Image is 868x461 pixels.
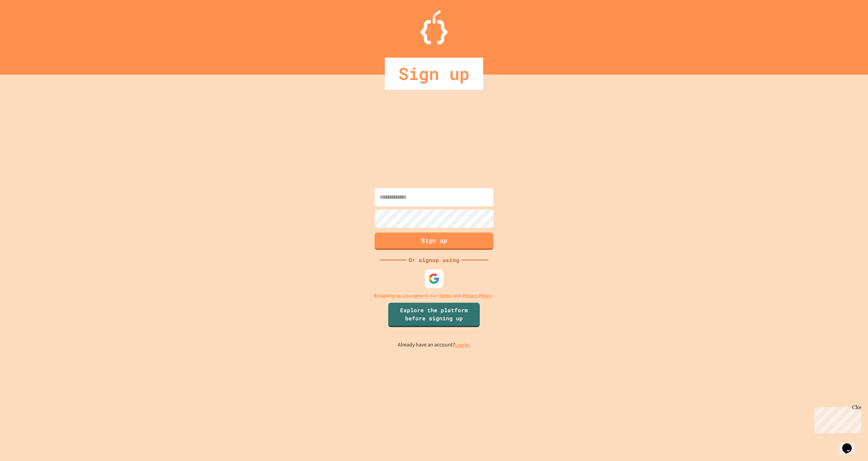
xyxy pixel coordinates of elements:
a: Log in. [455,341,471,348]
img: Logo.svg [420,10,448,44]
p: Already have an account? [398,341,471,349]
img: google-icon.svg [429,273,440,284]
div: Sign up [385,58,483,90]
button: Sign up [375,233,493,250]
div: Chat with us now!Close [3,3,47,43]
div: Or signup using [407,256,461,264]
p: By signing up, you agree to our and . [374,292,495,299]
iframe: chat widget [840,434,861,454]
a: Explore the platform before signing up [388,303,480,327]
a: Terms [439,292,451,299]
iframe: chat widget [812,404,861,433]
a: Privacy Policy [462,292,492,299]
